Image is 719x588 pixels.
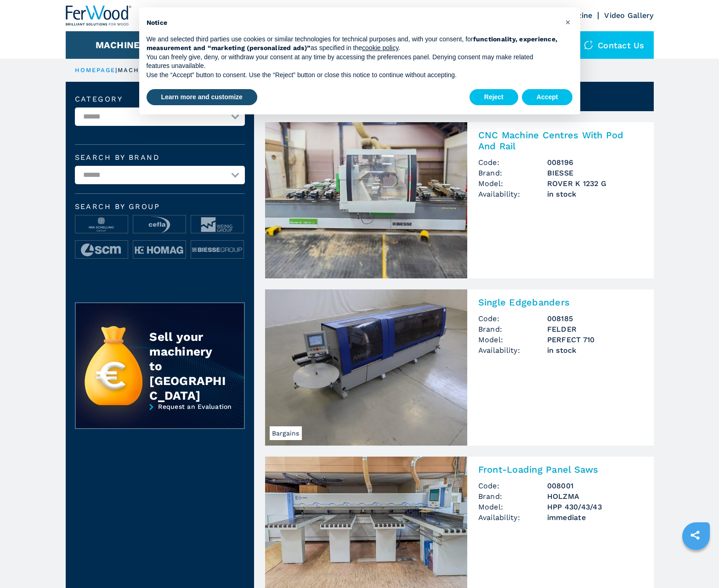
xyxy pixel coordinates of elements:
img: CNC Machine Centres With Pod And Rail BIESSE ROVER K 1232 G [265,122,467,278]
button: Accept [522,89,573,106]
img: Contact us [584,40,593,50]
span: Availability: [478,189,547,199]
a: HOMEPAGE [75,67,116,73]
h3: HPP 430/43/43 [547,502,643,512]
p: You can freely give, deny, or withdraw your consent at any time by accessing the preferences pane... [147,53,558,71]
span: Brand: [478,168,547,178]
span: in stock [547,189,643,199]
span: Brand: [478,324,547,334]
h2: Front-Loading Panel Saws [478,464,643,475]
span: Model: [478,178,547,189]
span: immediate [547,512,643,523]
div: Contact us [575,31,654,59]
h2: CNC Machine Centres With Pod And Rail [478,130,643,152]
h3: 008196 [547,157,643,168]
a: CNC Machine Centres With Pod And Rail BIESSE ROVER K 1232 GCNC Machine Centres With Pod And RailC... [265,122,654,278]
button: Reject [470,89,518,106]
span: Bargains [270,426,302,440]
span: Code: [478,313,547,324]
h3: PERFECT 710 [547,334,643,345]
button: Close this notice [561,15,576,29]
p: Use the “Accept” button to consent. Use the “Reject” button or close this notice to continue with... [147,71,558,80]
div: Sell your machinery to [GEOGRAPHIC_DATA] [149,329,226,403]
p: machines [118,66,157,74]
h3: HOLZMA [547,491,643,502]
strong: functionality, experience, measurement and “marketing (personalized ads)” [147,35,558,52]
label: Category [75,96,245,103]
img: image [133,241,186,259]
button: Learn more and customize [147,89,257,106]
span: Availability: [478,512,547,523]
a: cookie policy [362,44,398,51]
img: image [133,215,186,234]
span: in stock [547,345,643,356]
span: Model: [478,334,547,345]
span: Availability: [478,345,547,356]
iframe: Chat [680,547,712,581]
span: Code: [478,157,547,168]
img: image [191,241,243,259]
h3: 008001 [547,481,643,491]
a: Video Gallery [604,11,653,20]
a: Single Edgebanders FELDER PERFECT 710BargainsSingle EdgebandersCode:008185Brand:FELDERModel:PERFE... [265,289,654,446]
a: Request an Evaluation [75,403,245,436]
span: × [565,17,571,28]
img: Ferwood [66,6,132,26]
img: Single Edgebanders FELDER PERFECT 710 [265,289,467,446]
p: We and selected third parties use cookies or similar technologies for technical purposes and, wit... [147,35,558,53]
label: Search by brand [75,154,245,161]
h3: BIESSE [547,168,643,178]
h2: Single Edgebanders [478,297,643,308]
span: Code: [478,481,547,491]
img: image [191,215,243,234]
h3: FELDER [547,324,643,334]
button: Machines [96,40,146,51]
span: Model: [478,502,547,512]
span: Search by group [75,203,245,210]
h2: Notice [147,18,558,28]
h3: 008185 [547,313,643,324]
h3: ROVER K 1232 G [547,178,643,189]
a: sharethis [684,524,707,547]
img: image [75,241,128,259]
span: | [115,67,117,73]
span: Brand: [478,491,547,502]
img: image [75,215,128,234]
